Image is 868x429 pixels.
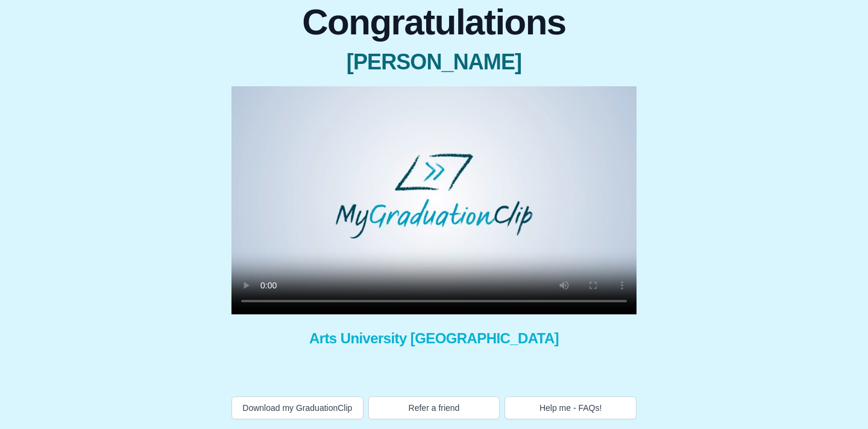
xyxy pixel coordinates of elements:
button: Download my GraduationClip [231,396,363,419]
span: [PERSON_NAME] [231,50,637,74]
span: Congratulations [231,4,637,40]
span: Arts University [GEOGRAPHIC_DATA] [231,329,637,348]
button: Help me - FAQs! [505,396,637,419]
button: Refer a friend [368,396,500,419]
